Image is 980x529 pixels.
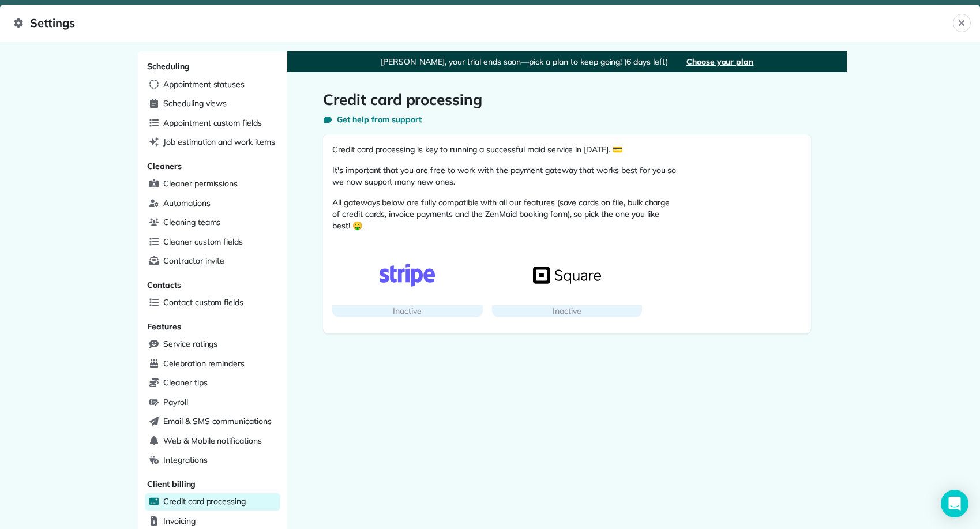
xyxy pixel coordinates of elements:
[145,433,280,450] a: Web & Mobile notifications
[163,117,262,129] span: Appointment custom fields
[163,297,243,308] span: Contact custom fields
[147,280,181,290] span: Contacts
[145,413,280,430] a: Email & SMS communications
[14,14,953,32] span: Settings
[163,178,238,189] span: Cleaner permissions
[163,97,227,109] span: Scheduling views
[163,255,224,267] span: Contractor invite
[147,61,190,72] span: Scheduling
[145,214,280,231] a: Cleaning teams
[145,253,280,270] a: Contractor invite
[332,144,678,155] p: Credit card processing is key to running a successful maid service in [DATE]. 💳
[373,264,441,287] img: Stripe
[163,358,245,369] span: Celebration reminders
[163,216,220,228] span: Cleaning teams
[323,91,811,109] h1: Credit card processing
[145,294,280,312] a: Contact custom fields
[163,496,246,507] span: Credit card processing
[941,490,968,517] div: Open Intercom Messenger
[337,114,422,125] span: Get help from support
[163,377,208,388] span: Cleaner tips
[145,95,280,112] a: Scheduling views
[145,394,280,411] a: Payroll
[145,336,280,353] a: Service ratings
[163,338,217,350] span: Service ratings
[533,264,601,287] img: Square
[145,355,280,373] a: Celebration reminders
[163,197,211,209] span: Automations
[393,306,422,316] span: Inactive
[145,493,280,511] a: Credit card processing
[332,197,678,231] p: All gateways below are fully compatible with all our features (save cards on file, bulk charge of...
[686,57,753,67] a: Choose your plan
[145,452,280,469] a: Integrations
[163,396,188,408] span: Payroll
[553,306,581,316] span: Inactive
[147,161,182,171] span: Cleaners
[163,415,272,427] span: Email & SMS communications
[163,454,208,466] span: Integrations
[145,76,280,93] a: Appointment statuses
[145,234,280,251] a: Cleaner custom fields
[145,134,280,151] a: Job estimation and work items
[163,435,262,447] span: Web & Mobile notifications
[145,175,280,193] a: Cleaner permissions
[323,114,422,125] button: Get help from support
[332,164,678,187] p: It's important that you are free to work with the payment gateway that works best for you so we n...
[145,195,280,212] a: Automations
[953,14,971,32] button: Close
[145,374,280,392] a: Cleaner tips
[381,56,668,67] span: [PERSON_NAME], your trial ends soon—pick a plan to keep going! (6 days left)
[145,115,280,132] a: Appointment custom fields
[147,479,196,489] span: Client billing
[147,321,181,332] span: Features
[163,515,196,527] span: Invoicing
[163,236,243,247] span: Cleaner custom fields
[163,78,245,90] span: Appointment statuses
[163,136,275,148] span: Job estimation and work items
